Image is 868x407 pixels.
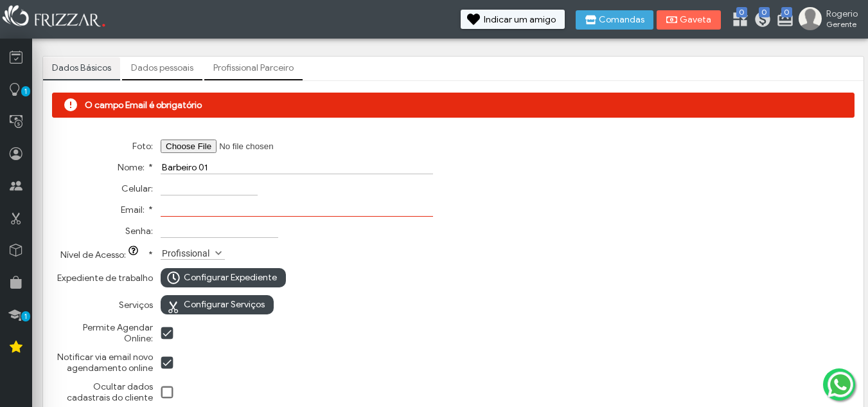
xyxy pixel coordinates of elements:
[754,10,766,31] a: 0
[825,369,856,400] img: whatsapp.png
[161,268,286,287] button: Configurar Expediente
[121,183,153,194] label: Celular:
[826,8,858,19] span: Rogerio
[122,57,202,79] a: Dados pessoais
[57,381,153,403] label: Ocultar dados cadastrais do cliente
[118,162,153,173] label: Nome:
[826,19,858,29] span: Gerente
[60,249,153,260] label: Nível de Acesso:
[21,311,30,321] span: 1
[776,10,789,31] a: 0
[161,295,274,314] button: Configurar Serviços
[799,7,862,33] a: Rogerio Gerente
[119,300,153,311] label: Serviços
[204,57,303,79] a: Profissional Parceiro
[484,15,556,24] span: Indicar um amigo
[57,322,153,344] label: Permite Agendar Online:
[126,246,144,258] button: Nível de Acesso:*
[43,57,120,79] a: Dados Básicos
[121,204,153,215] label: Email:
[657,10,721,30] button: Gaveta
[461,10,565,29] button: Indicar um amigo
[576,10,653,30] button: Comandas
[132,141,153,152] label: Foto:
[57,273,153,284] label: Expediente de trabalho
[759,7,770,17] span: 0
[21,86,30,96] span: 1
[125,226,153,237] label: Senha:
[599,15,644,24] span: Comandas
[57,352,153,374] label: Notificar via email novo agendamento online
[680,15,712,24] span: Gaveta
[184,295,265,314] span: Configurar Serviços
[736,7,747,17] span: 0
[184,268,277,287] span: Configurar Expediente
[781,7,792,17] span: 0
[161,247,213,259] label: Profissional
[731,10,744,31] a: 0
[85,100,202,111] span: O campo Email é obrigatório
